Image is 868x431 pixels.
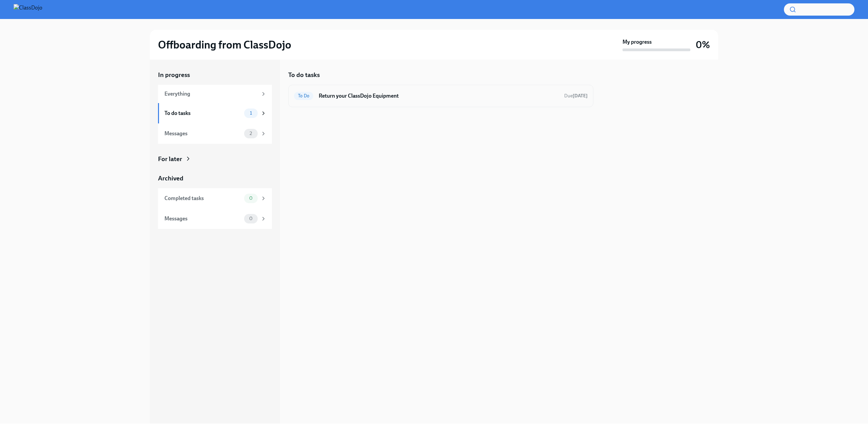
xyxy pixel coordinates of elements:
[158,71,272,79] a: In progress
[158,123,272,144] a: Messages2
[573,93,588,99] strong: [DATE]
[164,110,241,117] div: To do tasks
[164,215,241,222] div: Messages
[164,90,258,98] div: Everything
[158,209,272,229] a: Messages0
[319,92,559,100] h6: Return your ClassDojo Equipment
[158,103,272,123] a: To do tasks1
[164,195,241,202] div: Completed tasks
[245,216,257,221] span: 0
[158,174,272,183] a: Archived
[158,188,272,209] a: Completed tasks0
[245,131,256,136] span: 2
[158,38,291,52] h2: Offboarding from ClassDojo
[288,71,320,79] h5: To do tasks
[696,39,710,51] h3: 0%
[294,91,588,101] a: To DoReturn your ClassDojo EquipmentDue[DATE]
[164,130,241,137] div: Messages
[158,155,272,163] a: For later
[14,4,42,15] img: ClassDojo
[245,196,257,201] span: 0
[564,93,588,99] span: Due
[158,155,182,163] div: For later
[246,111,256,116] span: 1
[294,93,313,98] span: To Do
[623,38,652,46] strong: My progress
[564,93,588,99] span: August 24th, 2025 12:00
[158,85,272,103] a: Everything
